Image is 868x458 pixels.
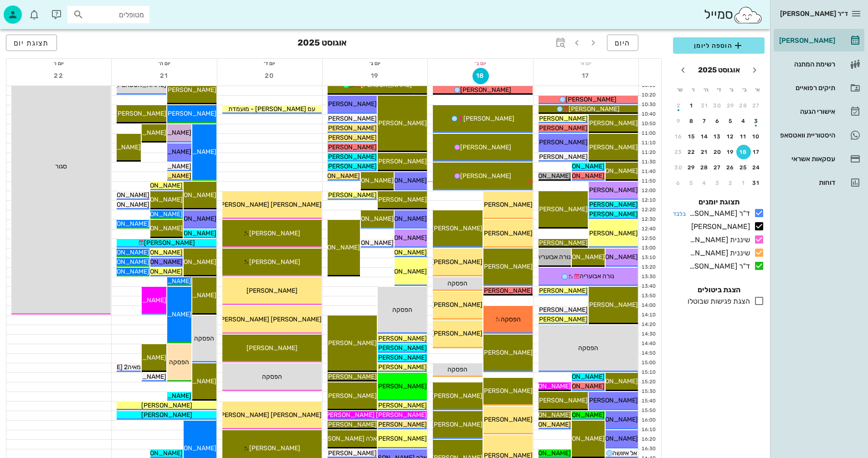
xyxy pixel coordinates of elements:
span: [PERSON_NAME] [482,349,533,356]
div: 14:00 [639,302,657,310]
button: 18 [736,145,751,159]
span: הפסקה [447,280,467,287]
span: [PERSON_NAME] [376,354,427,361]
div: 30 [710,102,725,109]
button: 3 [749,114,764,128]
span: [PERSON_NAME] [98,268,149,275]
div: 12:20 [639,206,657,214]
span: [PERSON_NAME] [376,158,427,165]
div: 24 [749,164,764,171]
span: [PERSON_NAME] [587,397,638,404]
span: הפסקה [447,366,467,373]
span: [PERSON_NAME] [537,239,588,247]
span: [PERSON_NAME] [376,268,427,275]
button: 23 [671,145,686,159]
button: היום [607,35,638,51]
span: תצוגת יום [14,39,49,47]
span: הפסקה [169,358,189,366]
span: [PERSON_NAME] [132,182,183,189]
span: 22 [51,72,67,80]
span: 20 [262,72,278,80]
span: [PERSON_NAME] [376,249,427,256]
span: [PERSON_NAME] [98,258,149,266]
div: 31 [697,102,712,109]
div: 15:50 [639,407,657,415]
span: היום [615,39,631,47]
div: 19 [723,149,738,155]
div: 15:20 [639,378,657,386]
div: 20 [710,149,725,155]
span: [PERSON_NAME] [141,402,192,409]
h4: תצוגת יומנים [673,197,765,208]
div: אישורי הגעה [777,108,835,115]
span: 19 [367,72,383,80]
div: 14:40 [639,340,657,348]
span: [PERSON_NAME] [554,253,605,261]
span: הפסקה [262,373,282,381]
div: 13:50 [639,292,657,300]
div: 14:50 [639,350,657,357]
div: 13:20 [639,264,657,271]
span: [PERSON_NAME] [326,115,377,122]
div: [PERSON_NAME] [777,37,835,44]
span: [PERSON_NAME] [482,387,533,395]
div: 13:10 [639,254,657,262]
div: 17 [749,149,764,155]
div: יום א׳ [534,59,638,68]
button: 9 [671,114,686,128]
span: [PERSON_NAME] [165,86,216,94]
button: 4 [697,176,712,190]
span: [PERSON_NAME] [460,86,511,94]
span: [PERSON_NAME] [431,392,483,400]
div: 15:10 [639,369,657,377]
button: 1 [684,98,699,113]
span: 18 [473,72,488,80]
button: 15 [684,129,699,144]
button: 6 [710,114,725,128]
span: [PERSON_NAME] [249,258,300,266]
div: 29 [684,164,699,171]
th: ד׳ [713,82,724,97]
button: 16 [671,129,686,144]
div: ד"ר [PERSON_NAME] [686,261,750,272]
span: [PERSON_NAME] [309,172,360,180]
span: [PERSON_NAME] [326,100,377,108]
div: יום ה׳ [112,59,216,68]
span: [PERSON_NAME] [587,210,638,218]
div: 11 [736,133,751,140]
span: [PERSON_NAME] [343,239,394,247]
div: 30 [671,164,686,171]
span: [PERSON_NAME] [247,344,298,352]
span: [PERSON_NAME] [537,138,588,146]
small: בלבד [673,210,686,217]
div: יום ב׳ [428,59,533,68]
span: [PERSON_NAME] [554,382,605,390]
span: [PERSON_NAME] [482,287,533,295]
button: 24 [749,160,764,175]
button: 1 [736,176,751,190]
button: 22 [684,145,699,159]
button: 8 [684,114,699,128]
span: [PERSON_NAME] [98,191,149,199]
div: 11:40 [639,168,657,176]
div: 4 [736,118,751,124]
div: 25 [736,164,751,171]
button: 10 [749,129,764,144]
button: הוספה ליומן [673,37,765,54]
div: 26 [723,164,738,171]
div: 13:30 [639,273,657,281]
span: תג [27,7,32,13]
span: [PERSON_NAME] [587,377,638,385]
div: 22 [684,149,699,155]
div: שיננית [PERSON_NAME] [686,234,750,245]
button: אוגוסט 2025 [694,61,744,79]
span: הוספה ליומן [680,40,757,51]
div: 16 [671,133,686,140]
button: 30 [671,160,686,175]
span: [PERSON_NAME] לינק [524,306,588,314]
span: [PERSON_NAME] [587,167,638,175]
div: 2 [671,102,686,109]
span: הפסקה [578,344,598,352]
div: 8 [684,118,699,124]
span: הפסקה [501,316,521,323]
